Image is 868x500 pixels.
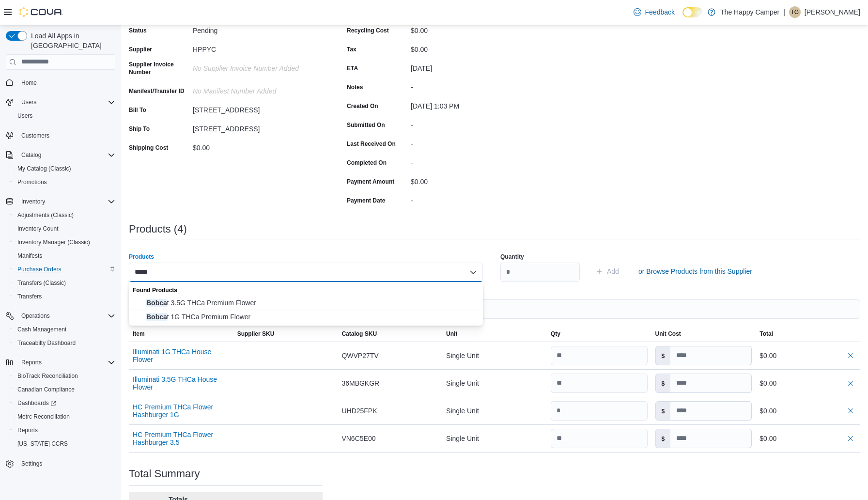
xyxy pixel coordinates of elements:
[6,72,115,496] nav: Complex example
[10,208,119,222] button: Adjustments (Classic)
[21,312,50,320] span: Operations
[14,236,115,248] span: Inventory Manager (Classic)
[14,424,42,436] a: Reports
[10,290,119,303] button: Transfers
[14,370,82,382] a: BioTrack Reconciliation
[442,429,547,448] div: Single Unit
[14,397,115,409] span: Dashboards
[347,140,396,148] label: Last Received On
[129,27,147,34] label: Status
[133,431,230,446] button: HC Premium THCa Flower Hashburger 3.5
[10,383,119,396] button: Canadian Compliance
[17,326,66,333] span: Cash Management
[338,326,442,342] button: Catalog SKU
[2,309,119,323] button: Operations
[656,402,671,420] label: $
[791,6,799,18] span: TG
[10,162,119,175] button: My Catalog (Classic)
[759,433,856,444] div: $0.00
[17,112,32,120] span: Users
[133,375,230,391] button: Illuminati 3.5G THCa House Flower
[193,61,323,72] div: No Supplier Invoice Number added
[17,96,115,108] span: Users
[14,250,115,262] span: Manifests
[2,195,119,208] button: Inventory
[17,196,49,207] button: Inventory
[656,429,671,448] label: $
[411,193,541,204] div: -
[17,149,115,161] span: Catalog
[14,337,115,349] span: Traceabilty Dashboard
[645,7,675,17] span: Feedback
[14,438,115,450] span: Washington CCRS
[411,174,541,186] div: $0.00
[411,136,541,148] div: -
[17,252,42,260] span: Manifests
[17,357,115,368] span: Reports
[17,238,90,246] span: Inventory Manager (Classic)
[14,236,94,248] a: Inventory Manager (Classic)
[656,346,671,365] label: $
[14,264,65,275] a: Purchase Orders
[193,102,323,114] div: [STREET_ADDRESS]
[10,263,119,276] button: Purchase Orders
[14,291,115,302] span: Transfers
[411,79,541,91] div: -
[17,426,38,434] span: Reports
[21,132,49,140] span: Customers
[656,374,671,392] label: $
[682,7,703,17] input: Dark Mode
[27,31,115,50] span: Load All Apps in [GEOGRAPHIC_DATA]
[17,196,115,207] span: Inventory
[10,249,119,263] button: Manifests
[2,456,119,470] button: Settings
[17,165,71,172] span: My Catalog (Classic)
[133,348,230,363] button: Illuminati 1G THCa House Flower
[10,323,119,336] button: Cash Management
[638,266,752,276] span: or Browse Products from this Supplier
[17,372,78,380] span: BioTrack Reconciliation
[129,106,146,114] label: Bill To
[17,339,76,347] span: Traceabilty Dashboard
[446,330,457,338] span: Unit
[411,61,541,72] div: [DATE]
[411,117,541,129] div: -
[442,401,547,421] div: Single Unit
[129,253,154,261] label: Products
[17,357,46,368] button: Reports
[17,457,115,469] span: Settings
[10,276,119,290] button: Transfers (Classic)
[14,277,115,289] span: Transfers (Classic)
[14,337,79,349] a: Traceabilty Dashboard
[21,198,45,205] span: Inventory
[347,27,389,34] label: Recycling Cost
[17,225,59,233] span: Inventory Count
[129,125,150,133] label: Ship To
[17,293,42,300] span: Transfers
[2,76,119,90] button: Home
[17,413,70,421] span: Metrc Reconciliation
[341,330,377,338] span: Catalog SKU
[129,282,483,296] div: Found Products
[347,83,363,91] label: Notes
[129,144,168,152] label: Shipping Cost
[14,110,115,122] span: Users
[17,77,41,89] a: Home
[17,399,56,407] span: Dashboards
[21,98,36,106] span: Users
[17,77,115,89] span: Home
[341,350,378,361] span: QWVP27TV
[17,96,40,108] button: Users
[17,129,115,141] span: Customers
[759,330,773,338] span: Total
[17,458,46,469] a: Settings
[14,291,46,302] a: Transfers
[17,386,75,393] span: Canadian Compliance
[14,438,72,450] a: [US_STATE] CCRS
[17,130,53,141] a: Customers
[14,424,115,436] span: Reports
[655,330,681,338] span: Unit Cost
[500,253,524,261] label: Quantity
[469,268,477,276] button: Close list of options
